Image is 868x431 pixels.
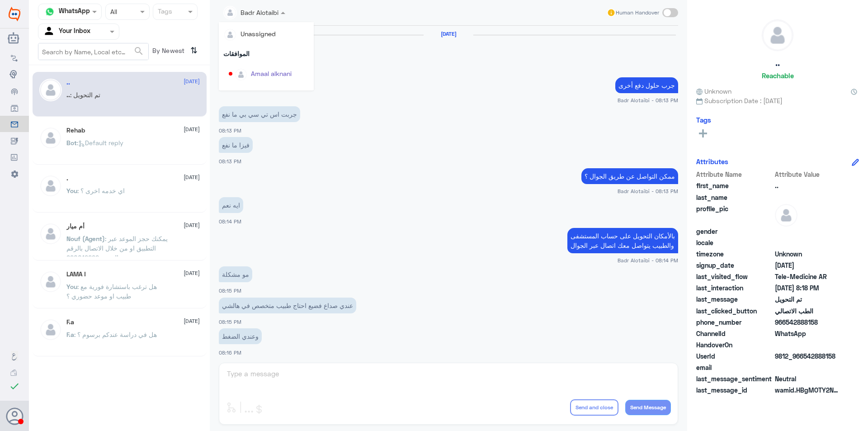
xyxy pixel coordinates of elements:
span: email [696,363,773,372]
span: search [133,46,144,57]
span: You [66,187,77,194]
img: yourInbox.svg [43,25,57,38]
span: last_message_id [696,385,773,395]
p: 2/8/2025, 8:13 PM [581,168,678,184]
p: 2/8/2025, 8:14 PM [567,228,678,253]
h6: Tags [696,116,711,124]
span: [DATE] [184,269,200,277]
span: : اي خدمه اخرى ؟ [77,187,125,194]
span: last_message_sentiment [696,374,773,384]
p: 2/8/2025, 8:13 PM [219,106,300,122]
span: .. [775,181,840,190]
h5: .. [66,79,70,86]
span: 2025-08-02T17:01:03.804Z [775,260,840,270]
span: null [775,238,840,247]
span: 08:16 PM [219,350,241,355]
span: [DATE] [184,317,200,325]
span: 966542888158 [775,317,840,327]
h5: F.a [66,318,74,326]
h6: Attributes [696,157,728,166]
span: تم التحويل [775,294,840,304]
span: last_message [696,294,773,304]
span: Attribute Value [775,170,840,179]
h5: .. [775,58,780,68]
img: defaultAdmin.png [39,270,62,293]
h6: Reachable [762,71,794,80]
span: : تم التحويل [70,91,100,99]
span: last_clicked_button [696,306,773,316]
span: : يمكنك حجز الموعد عبر التطبيق او من خلال الاتصال بالرقم الموحد 920012222 [66,235,168,261]
div: Amaal alknani [251,69,292,78]
span: null [775,340,840,350]
span: By Newest [149,43,187,61]
span: 08:15 PM [219,319,241,325]
p: 2/8/2025, 8:13 PM [219,137,253,153]
p: 2/8/2025, 8:16 PM [219,328,262,344]
span: 08:13 PM [219,158,241,164]
span: [DATE] [184,125,200,133]
p: 2/8/2025, 8:15 PM [219,298,356,313]
img: defaultAdmin.png [762,20,793,51]
span: .. [66,91,70,99]
h5: أم ميار [66,223,85,230]
span: [DATE] [184,221,200,229]
button: Send Message [625,400,671,415]
span: Badr Alotaibi - 08:14 PM [618,256,678,264]
span: first_name [696,181,773,190]
button: Send and close [570,399,618,416]
p: 2/8/2025, 8:15 PM [219,266,252,282]
i: ⇅ [190,43,198,58]
button: search [133,44,144,59]
span: locale [696,238,773,247]
span: last_interaction [696,283,773,293]
img: Widebot Logo [9,7,20,21]
i: check [9,381,20,392]
div: Unassigned [241,29,276,38]
img: defaultAdmin.png [224,29,236,41]
span: Attribute Name [696,170,773,179]
img: defaultAdmin.png [39,223,62,245]
span: 08:14 PM [219,218,241,224]
span: 08:15 PM [219,288,241,294]
span: You [66,283,77,290]
span: Unknown [696,86,731,96]
span: gender [696,227,773,236]
span: null [775,363,840,372]
h5: LAMA ! [66,270,86,278]
span: signup_date [696,260,773,270]
span: profile_pic [696,204,773,225]
span: timezone [696,249,773,259]
span: 08:13 PM [219,128,241,133]
span: Tele-Medicine AR [775,272,840,281]
span: : هل في دراسة عندكم برسوم ؟ [74,331,157,338]
span: Subscription Date : [DATE] [696,96,859,105]
button: Avatar [6,407,23,425]
img: whatsapp.png [43,5,57,19]
span: null [775,227,840,236]
h5: Rehab [66,127,85,134]
span: : Default reply [77,139,123,147]
img: defaultAdmin.png [235,69,247,81]
div: الموافقات [219,45,314,62]
img: defaultAdmin.png [39,175,62,197]
span: last_name [696,193,773,202]
span: 9812_966542888158 [775,351,840,361]
span: Badr Alotaibi - 08:13 PM [618,187,678,195]
img: defaultAdmin.png [39,79,62,101]
p: 2/8/2025, 8:14 PM [219,197,243,213]
span: UserId [696,351,773,361]
span: Human Handover [616,9,659,17]
span: 2 [775,329,840,338]
span: [DATE] [184,173,200,181]
p: 2/8/2025, 8:13 PM [615,77,678,93]
input: Search by Name, Local etc… [38,43,148,60]
img: defaultAdmin.png [39,127,62,149]
h6: [DATE] [424,31,473,37]
span: الطب الاتصالي [775,306,840,316]
span: : هل ترغب باستشارة فورية مع طبيب او موعد حضوري ؟ [66,283,157,300]
span: phone_number [696,317,773,327]
img: defaultAdmin.png [39,318,62,341]
span: HandoverOn [696,340,773,350]
span: wamid.HBgMOTY2NTQyODg4MTU4FQIAEhggOUNEODcyRUU2RkUwNUIyNjUxNUYyRjk1QUJFN0E3N0YA [775,385,840,395]
span: [DATE] [184,77,200,85]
